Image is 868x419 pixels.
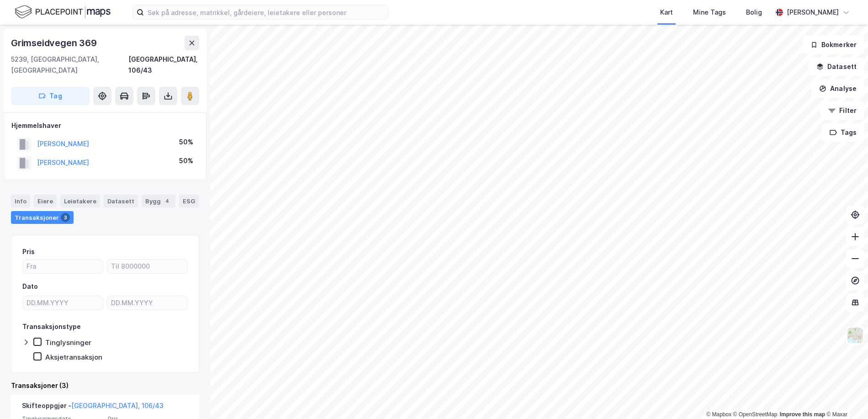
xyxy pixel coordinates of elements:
iframe: Chat Widget [822,375,868,419]
div: Kart [660,7,673,18]
input: DD.MM.YYYY [23,296,103,310]
img: logo.f888ab2527a4732fd821a326f86c7f29.svg [15,4,111,20]
a: Mapbox [706,411,731,418]
div: ESG [179,195,199,207]
div: Transaksjoner (3) [11,380,199,391]
div: Skifteoppgjør - [22,400,164,415]
div: 50% [179,137,193,148]
button: Tag [11,87,90,105]
div: Bolig [746,7,762,18]
input: DD.MM.YYYY [107,296,187,310]
a: Improve this map [780,411,825,418]
button: Bokmerker [803,36,864,54]
input: Til 8000000 [107,260,187,273]
div: [GEOGRAPHIC_DATA], 106/43 [128,54,199,76]
div: Dato [22,281,38,292]
input: Søk på adresse, matrikkel, gårdeiere, leietakere eller personer [144,5,388,19]
div: Leietakere [60,195,100,207]
div: Hjemmelshaver [11,120,199,131]
div: Transaksjoner [11,211,74,224]
div: Tinglysninger [45,338,91,347]
div: 50% [179,155,193,166]
a: OpenStreetMap [733,411,778,418]
button: Datasett [809,58,864,76]
div: Mine Tags [693,7,726,18]
div: Pris [22,246,35,257]
div: Grimseidvegen 369 [11,36,99,50]
div: Aksjetransaksjon [45,353,102,361]
a: [GEOGRAPHIC_DATA], 106/43 [71,402,164,409]
button: Tags [822,123,864,142]
button: Filter [820,101,864,120]
div: Bygg [142,195,175,207]
img: Z [847,327,864,344]
div: Transaksjonstype [22,321,81,332]
input: Fra [23,260,103,273]
div: 3 [61,213,70,222]
div: Eiere [34,195,57,207]
button: Analyse [811,80,864,98]
div: 5239, [GEOGRAPHIC_DATA], [GEOGRAPHIC_DATA] [11,54,128,76]
div: Datasett [104,195,138,207]
div: [PERSON_NAME] [787,7,839,18]
div: 4 [163,196,172,206]
div: Info [11,195,30,207]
